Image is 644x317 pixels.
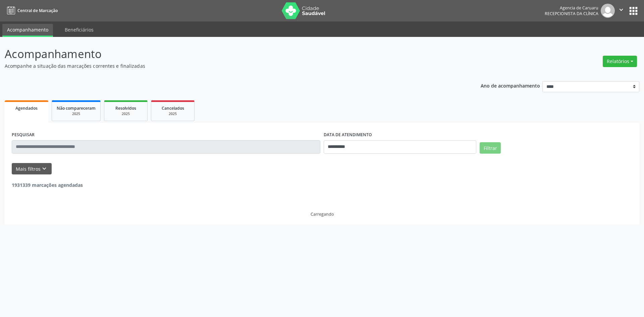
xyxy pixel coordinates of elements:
[615,4,628,18] button: 
[57,105,96,111] span: Não compareceram
[156,111,190,116] div: 2025
[5,46,449,62] p: Acompanhamento
[2,24,53,37] a: Acompanhamento
[5,62,449,69] p: Acompanhe a situação das marcações correntes e finalizadas
[618,6,625,13] i: 
[15,105,38,111] span: Agendados
[12,182,83,188] strong: 1931339 marcações agendadas
[60,24,98,36] a: Beneficiários
[41,165,48,172] i: keyboard_arrow_down
[17,8,58,13] span: Central de Marcação
[603,56,637,67] button: Relatórios
[5,5,58,16] a: Central de Marcação
[12,130,35,140] label: PESQUISAR
[480,142,501,154] button: Filtrar
[109,111,143,116] div: 2025
[12,163,52,175] button: Mais filtroskeyboard_arrow_down
[545,11,598,16] span: Recepcionista da clínica
[311,211,334,217] div: Carregando
[481,81,540,90] p: Ano de acompanhamento
[601,4,615,18] img: img
[324,130,372,140] label: DATA DE ATENDIMENTO
[162,105,184,111] span: Cancelados
[628,5,639,17] button: apps
[57,111,96,116] div: 2025
[545,5,598,11] div: Agencia de Caruaru
[115,105,136,111] span: Resolvidos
